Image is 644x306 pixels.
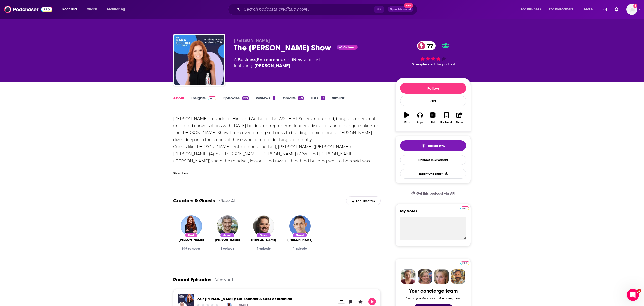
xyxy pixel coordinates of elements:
span: [PERSON_NAME] [179,238,204,242]
span: Logged in as EllaRoseMurphy [626,4,637,15]
a: Credits521 [283,96,304,107]
button: open menu [546,5,581,13]
a: Similar [332,96,344,107]
div: Guest [256,233,271,238]
button: tell me why sparkleTell Me Why [400,140,466,151]
a: Seth Goldman [215,238,240,242]
span: Claimed [343,46,356,49]
button: Show profile menu [626,4,637,15]
img: Sydney Profile [401,269,416,284]
div: Guest [292,233,307,238]
button: open menu [581,5,599,13]
div: 1 episode [286,247,314,250]
button: Follow [400,83,466,94]
button: Leave a Rating [357,298,364,305]
span: Tell Me Why [428,144,445,148]
a: Lists14 [311,96,325,107]
img: User Profile [626,4,637,15]
a: Kara Goldin [254,63,290,69]
div: 521 [298,96,304,100]
img: The Kara Goldin Show [174,35,224,85]
span: More [584,6,593,13]
span: rated this podcast [426,62,455,66]
span: 77 [422,41,436,50]
div: Guest [220,233,235,238]
a: Episodes949 [223,96,249,107]
button: Open AdvancedNew [388,6,413,12]
a: Entrepreneur [257,57,285,62]
button: open menu [59,5,84,13]
a: Recent Episodes [173,277,211,283]
div: 14 [321,96,325,100]
img: Podchaser Pro [208,96,216,100]
img: Barbara Profile [418,269,432,284]
button: Bookmark [440,109,453,127]
a: Creators & Guests [173,198,215,204]
a: Kara Goldin [179,238,204,242]
a: Dave Crenshaw [251,238,276,242]
div: Bookmark [440,121,452,124]
a: View All [219,198,237,203]
a: View All [215,277,233,282]
span: For Podcasters [549,6,573,13]
a: InsightsPodchaser Pro [191,96,216,107]
div: Host [185,233,198,238]
button: Share [453,109,466,127]
a: 739 Mark Brooks: Co-Founder & CEO of Brainiac [197,296,292,301]
div: 1 episode [213,247,242,250]
div: Apps [417,121,423,124]
span: [PERSON_NAME] [215,238,240,242]
img: Podchaser - Follow, Share and Rate Podcasts [4,5,52,14]
img: Ian Myers [289,215,311,237]
button: Show More Button [338,298,345,303]
span: New [404,3,413,8]
span: and [285,57,293,62]
button: Play [368,298,376,305]
div: Play [404,121,410,124]
div: Add Creators [346,196,381,205]
img: Dave Crenshaw [253,215,274,237]
span: , [256,57,257,62]
a: Pro website [460,260,469,265]
span: Charts [87,6,97,13]
div: 77 5 peoplerated this podcast [395,38,471,69]
button: Bookmark Episode [347,298,355,305]
img: Podchaser Pro [460,261,469,265]
span: Open Advanced [390,8,411,11]
span: 1 [637,289,641,293]
span: ⌘ K [374,6,384,13]
div: A podcast [234,57,321,69]
a: Show notifications dropdown [600,5,609,14]
iframe: Intercom live chat [627,289,639,301]
span: [PERSON_NAME] [234,38,270,43]
div: 1 [273,96,275,100]
img: Jon Profile [451,269,465,284]
span: For Business [521,6,541,13]
span: [PERSON_NAME] [287,238,312,242]
a: Show notifications dropdown [613,5,620,14]
a: Charts [83,5,100,13]
button: open menu [104,5,132,13]
button: Play [400,109,413,127]
span: Podcasts [62,6,77,13]
span: Monitoring [107,6,125,13]
a: News [293,57,305,62]
img: Jules Profile [434,269,449,284]
a: Contact This Podcast [400,155,466,165]
div: Your concierge team [409,288,458,294]
button: List [427,109,440,127]
span: 5 people [412,62,426,66]
svg: Email not verified [633,4,637,8]
label: My Notes [400,209,466,217]
img: Seth Goldman [217,215,238,237]
a: 77 [417,41,436,50]
div: Rate [400,96,466,106]
div: Ask a question or make a request. [405,296,461,300]
span: Get this podcast via API [416,191,455,196]
img: Podchaser Pro [460,206,469,210]
input: Search podcasts, credits, & more... [242,5,374,13]
div: Share [456,121,463,124]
